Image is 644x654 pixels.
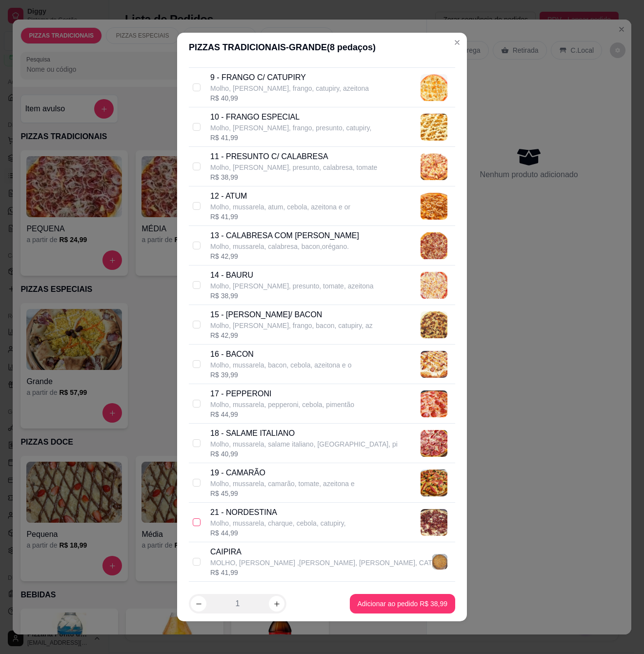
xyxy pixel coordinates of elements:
button: Close [449,35,465,50]
img: product-image [421,193,447,220]
p: Molho, [PERSON_NAME], frango, presunto, catupiry, [210,123,371,133]
div: R$ 44,99 [210,409,354,419]
div: R$ 39,99 [210,370,352,380]
div: R$ 38,99 [210,172,377,182]
img: product-image [421,351,447,378]
p: 15 - [PERSON_NAME]/ BACON [210,309,373,321]
p: Molho, mussarela, pepperoni, cebola, pimentão [210,400,354,409]
div: R$ 41,99 [210,212,350,222]
p: Molho, mussarela, salame italiano, [GEOGRAPHIC_DATA], pi [210,439,398,449]
p: Molho, [PERSON_NAME], presunto, calabresa, tomate [210,163,377,172]
img: product-image [421,153,447,180]
p: 18 - SALAME ITALIANO [210,428,398,439]
p: CAIPIRA [210,546,432,558]
p: MARGUERITA [210,586,442,597]
p: Molho, mussarela, atum, cebola, azeitona e or [210,202,350,212]
p: 9 - FRANGO C/ CATUPIRY [210,72,369,83]
p: 12 - ATUM [210,190,350,202]
p: Molho, [PERSON_NAME], presunto, tomate, azeitona [210,281,374,291]
img: product-image [421,470,447,496]
p: 21 - NORDESTINA [210,507,346,518]
img: product-image [421,390,447,417]
p: Molho, mussarela, charque, cebola, catupiry, [210,518,346,528]
div: R$ 42,99 [210,251,359,261]
p: 14 - BAURU [210,269,374,281]
p: 11 - PRESUNTO C/ CALABRESA [210,151,377,163]
img: product-image [421,509,447,536]
p: 10 - FRANGO ESPECIAL [210,111,371,123]
button: Adicionar ao pedido R$ 38,99 [350,594,455,613]
div: R$ 44,99 [210,528,346,538]
div: R$ 38,99 [210,291,374,301]
p: 19 - CAMARÃO [210,467,355,479]
button: decrease-product-quantity [191,596,206,612]
p: Molho, mussarela, bacon, cebola, azeitona e o [210,360,352,370]
img: product-image [421,272,447,299]
img: product-image [432,554,447,569]
p: Molho, mussarela, calabresa, bacon,orégano. [210,242,359,251]
div: R$ 42,99 [210,330,373,340]
button: increase-product-quantity [269,596,284,612]
p: Molho, [PERSON_NAME], frango, bacon, catupiry, az [210,321,373,330]
p: 13 - CALABRESA COM [PERSON_NAME] [210,230,359,242]
div: R$ 41,99 [210,133,371,143]
div: R$ 40,99 [210,93,369,103]
img: product-image [421,232,447,259]
img: product-image [421,114,447,141]
img: product-image [421,311,447,338]
div: R$ 45,99 [210,489,355,498]
div: R$ 40,99 [210,449,398,459]
p: 16 - BACON [210,348,352,360]
p: Molho, mussarela, camarão, tomate, azeitona e [210,479,355,489]
p: Molho, [PERSON_NAME], frango, catupiry, azeitona [210,83,369,93]
p: 17 - PEPPERONI [210,388,354,400]
p: MOLHO, [PERSON_NAME] ,[PERSON_NAME], [PERSON_NAME], CAT [210,558,432,568]
p: 1 [236,598,240,610]
img: product-image [421,430,447,457]
div: R$ 41,99 [210,568,432,577]
div: PIZZAS TRADICIONAIS - GRANDE ( 8 pedaços) [189,41,455,54]
img: product-image [421,74,447,101]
